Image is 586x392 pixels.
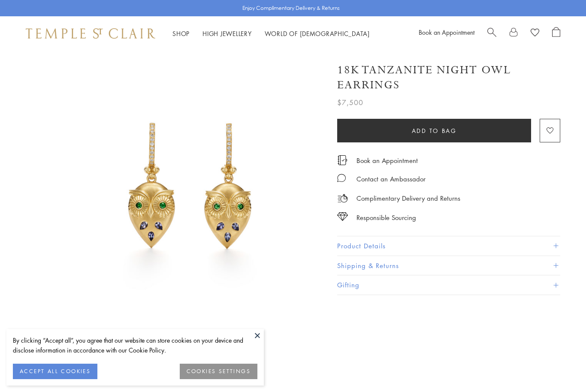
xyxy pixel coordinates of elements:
p: Enjoy Complimentary Delivery & Returns [242,4,340,12]
div: By clicking “Accept all”, you agree that our website can store cookies on your device and disclos... [13,335,257,355]
img: E36887-OWLTZTG [56,51,324,319]
nav: Main navigation [172,28,370,39]
button: COOKIES SETTINGS [180,364,257,379]
span: Add to bag [412,126,457,136]
img: icon_sourcing.svg [337,212,348,221]
div: Contact an Ambassador [356,174,426,184]
button: ACCEPT ALL COOKIES [13,364,97,379]
img: icon_delivery.svg [337,193,348,204]
button: Add to bag [337,119,531,142]
a: Search [487,27,496,40]
button: Shipping & Returns [337,256,560,275]
button: Gifting [337,275,560,295]
h1: 18K Tanzanite Night Owl Earrings [337,63,560,93]
img: MessageIcon-01_2.svg [337,174,346,182]
a: Open Shopping Bag [552,27,560,40]
span: $7,500 [337,97,363,108]
div: Responsible Sourcing [356,212,416,223]
button: Product Details [337,236,560,256]
img: Temple St. Clair [26,28,155,39]
a: High JewelleryHigh Jewellery [202,29,252,38]
a: View Wishlist [531,27,539,40]
a: World of [DEMOGRAPHIC_DATA]World of [DEMOGRAPHIC_DATA] [265,29,370,38]
a: Book an Appointment [356,156,418,165]
a: Book an Appointment [419,28,474,36]
img: icon_appointment.svg [337,155,347,165]
a: ShopShop [172,29,190,38]
iframe: Gorgias live chat messenger [543,352,577,383]
p: Complimentary Delivery and Returns [356,193,460,204]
